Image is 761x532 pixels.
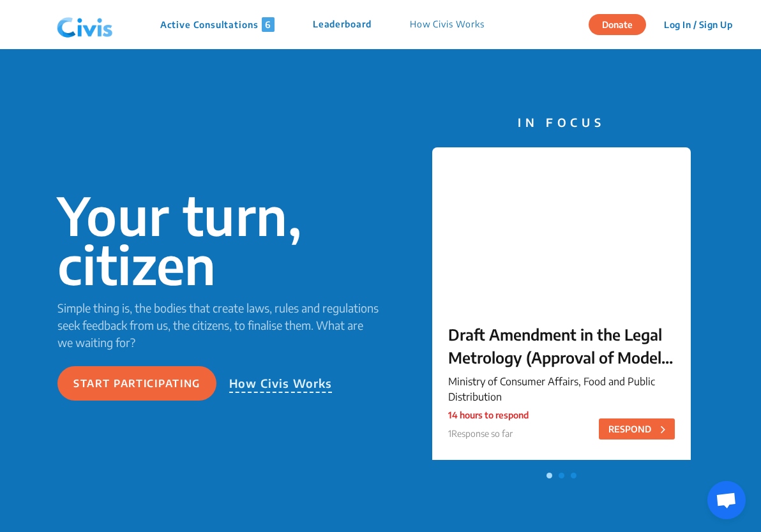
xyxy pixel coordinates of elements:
button: Log In / Sign Up [656,15,741,34]
p: Draft Amendment in the Legal Metrology (Approval of Models) Rules, 2011 [448,323,675,369]
p: Your turn, citizen [57,191,380,289]
p: IN FOCUS [432,114,691,131]
div: Open chat [707,481,746,519]
button: Donate [589,14,646,35]
button: RESPOND [599,418,675,440]
span: Response so far [451,428,513,439]
p: 1 [448,427,529,440]
span: 6 [262,17,275,32]
p: Ministry of Consumer Affairs, Food and Public Distribution [448,374,675,404]
a: Draft Amendment in the Legal Metrology (Approval of Models) Rules, 2011Ministry of Consumer Affai... [432,147,691,466]
p: How Civis Works [410,17,485,32]
p: Simple thing is, the bodies that create laws, rules and regulations seek feedback from us, the ci... [57,299,380,351]
p: Leaderboard [313,17,372,32]
p: How Civis Works [229,374,333,393]
p: 14 hours to respond [448,408,529,422]
img: navlogo.png [52,6,118,44]
button: Start participating [57,366,216,401]
a: Donate [589,17,656,30]
p: Active Consultations [160,17,275,32]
